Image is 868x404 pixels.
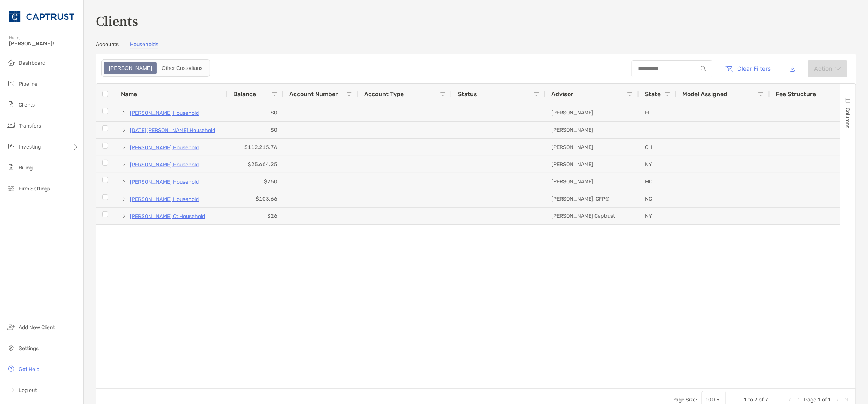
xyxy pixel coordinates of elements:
div: $26 [227,208,283,224]
img: dashboard icon [7,58,16,67]
div: FL [639,104,676,121]
span: Model Assigned [682,91,728,98]
div: Other Custodians [158,63,207,73]
div: Page Size: [672,397,697,403]
span: to [749,397,753,403]
span: Status [458,91,477,98]
img: arrow [836,67,841,71]
div: $250 [227,173,283,190]
span: [PERSON_NAME]! [9,40,79,47]
span: of [759,397,764,403]
span: Get Help [19,366,39,373]
span: Account Type [364,91,404,98]
img: pipeline icon [7,79,16,88]
div: MO [639,173,676,190]
span: of [822,397,827,403]
span: Pipeline [19,81,37,87]
span: 7 [765,397,768,403]
a: [PERSON_NAME] Household [130,195,199,204]
div: Zoe [105,63,156,73]
span: Advisor [551,91,573,98]
img: input icon [701,66,706,71]
span: Balance [233,91,256,98]
div: NC [639,190,676,207]
img: clients icon [7,100,16,109]
div: NY [639,156,676,173]
img: get-help icon [7,364,16,373]
span: Investing [19,144,41,150]
img: firm-settings icon [7,184,16,193]
div: First Page [786,397,792,403]
div: $25,664.25 [227,156,283,173]
a: Accounts [96,41,119,49]
span: Dashboard [19,60,45,66]
div: [PERSON_NAME] [545,156,639,173]
div: NY [639,208,676,224]
span: Log out [19,387,37,394]
div: $0 [227,104,283,121]
div: Previous Page [795,397,801,403]
img: add_new_client icon [7,322,16,331]
div: $103.66 [227,190,283,207]
img: investing icon [7,142,16,151]
span: Name [121,91,137,98]
span: Fee Structure [776,91,816,98]
a: [PERSON_NAME] Household [130,143,199,152]
div: Last Page [844,397,850,403]
span: 1 [818,397,821,403]
span: Settings [19,345,39,352]
div: $112,215.76 [227,139,283,156]
div: [PERSON_NAME], CFP® [545,190,639,207]
a: [PERSON_NAME] Household [130,108,199,118]
div: Next Page [835,397,841,403]
div: [PERSON_NAME] [545,122,639,138]
span: 7 [755,397,758,403]
span: State [645,91,661,98]
img: logout icon [7,385,16,394]
span: Transfers [19,123,41,129]
a: [PERSON_NAME] Ct Household [130,212,205,221]
div: [PERSON_NAME] [545,139,639,156]
img: settings icon [7,343,16,352]
span: Billing [19,165,33,171]
span: 1 [828,397,832,403]
span: Add New Client [19,324,55,331]
div: 100 [705,397,715,403]
button: Actionarrow [808,60,847,77]
div: segmented control [101,59,210,77]
span: 1 [744,397,747,403]
div: [PERSON_NAME] [545,173,639,190]
span: Columns [845,108,851,128]
h3: Clients [96,12,856,29]
div: $0 [227,122,283,138]
a: [DATE][PERSON_NAME] Household [130,126,215,135]
img: billing icon [7,163,16,172]
a: Households [130,41,158,49]
div: [PERSON_NAME] [545,104,639,121]
img: transfers icon [7,121,16,130]
span: Firm Settings [19,186,50,192]
div: [PERSON_NAME] Captrust [545,208,639,224]
img: CAPTRUST Logo [9,3,74,30]
button: Clear Filters [720,61,777,77]
a: [PERSON_NAME] Household [130,160,199,169]
div: OH [639,139,676,156]
span: Clients [19,102,35,108]
a: [PERSON_NAME] Household [130,177,199,187]
span: Page [804,397,817,403]
span: Account Number [289,91,338,98]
